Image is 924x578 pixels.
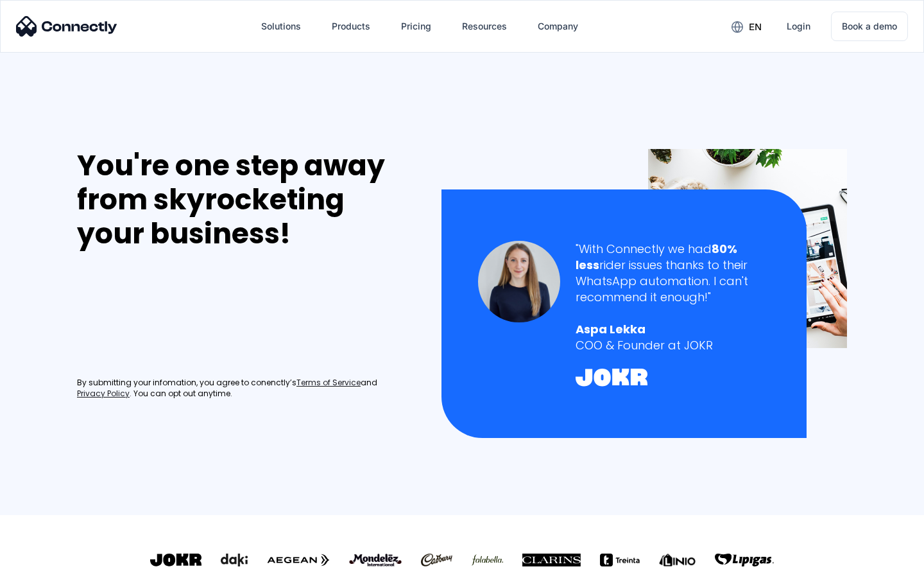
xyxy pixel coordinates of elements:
a: Terms of Service [296,378,361,389]
div: COO & Founder at JOKR [576,337,770,353]
strong: 80% less [576,241,737,273]
div: Pricing [401,17,431,35]
a: Book a demo [831,12,908,41]
div: Login [787,17,810,35]
aside: Language selected: English [13,556,77,574]
div: Company [538,17,578,35]
div: Resources [462,17,507,35]
div: Solutions [261,17,301,35]
div: en [749,18,762,36]
div: Products [332,17,370,35]
strong: Aspa Lekka [576,321,646,337]
div: "With Connectly we had rider issues thanks to their WhatsApp automation. I can't recommend it eno... [576,241,770,306]
div: You're one step away from skyrocketing your business! [77,149,415,250]
img: Connectly Logo [16,16,117,37]
iframe: Form 0 [77,266,269,362]
div: By submitting your infomation, you agree to conenctly’s and . You can opt out anytime. [77,378,415,399]
a: Privacy Policy [77,389,130,399]
a: Login [776,11,821,42]
ul: Language list [26,556,77,574]
a: Pricing [391,11,441,42]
